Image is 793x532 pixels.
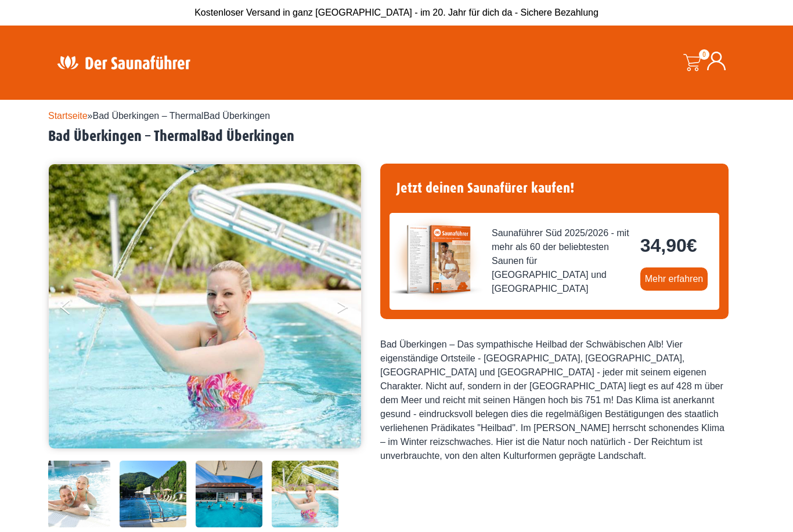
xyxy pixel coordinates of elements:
button: Next [336,295,365,324]
a: Mehr erfahren [640,267,708,291]
span: Bad Überkingen – ThermalBad Überkingen [93,111,271,121]
span: » [48,111,270,121]
span: Kostenloser Versand in ganz [GEOGRAPHIC_DATA] - im 20. Jahr für dich da - Sichere Bezahlung [194,8,599,17]
h2: Bad Überkingen – ThermalBad Überkingen [48,128,745,146]
div: Bad Überkingen – Das sympathische Heilbad der Schwäbischen Alb! Vier eigenständige Ortsteile - [G... [380,338,729,463]
h4: Jetzt deinen Saunafürer kaufen! [390,173,719,204]
span: 0 [699,49,709,60]
span: Saunaführer Süd 2025/2026 - mit mehr als 60 der beliebtesten Saunen für [GEOGRAPHIC_DATA] und [GE... [492,226,631,296]
img: der-saunafuehrer-2025-sued.jpg [390,213,482,306]
span: € [687,235,697,256]
bdi: 34,90 [640,235,697,256]
button: Previous [60,295,89,324]
a: Startseite [48,111,88,121]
